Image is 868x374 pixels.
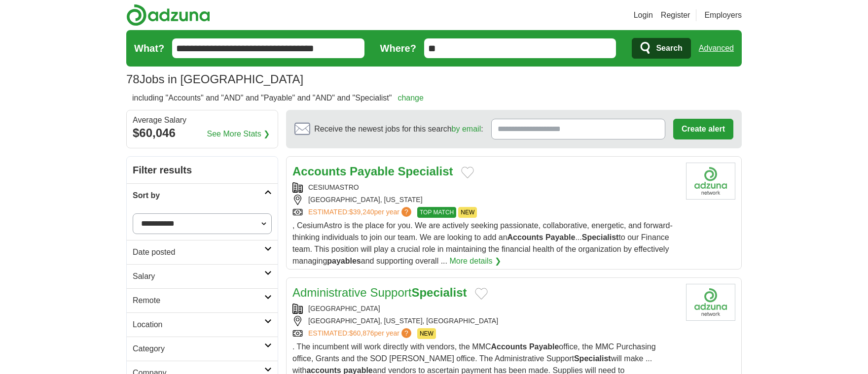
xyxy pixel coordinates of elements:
[380,41,416,56] label: Where?
[417,207,456,218] span: TOP MATCH
[582,233,619,241] strong: Specialist
[207,128,270,140] a: See More Stats ❯
[417,328,436,339] span: NEW
[292,316,678,326] div: [GEOGRAPHIC_DATA], [US_STATE], [GEOGRAPHIC_DATA]
[673,119,733,139] button: Create alert
[308,328,413,339] a: ESTIMATED:$60,876per year?
[704,9,742,21] a: Employers
[686,284,735,321] img: Company logo
[127,183,278,207] a: Sort by
[292,182,678,193] div: CESIUMASTRO
[475,288,488,300] button: Add to favorite jobs
[133,124,272,142] div: $60,046
[292,165,453,178] a: Accounts Payable Specialist
[308,207,413,218] a: ESTIMATED:$39,240per year?
[401,207,411,217] span: ?
[507,233,543,241] strong: Accounts
[461,167,474,178] button: Add to favorite jobs
[545,233,575,241] strong: Payable
[686,163,735,200] img: Company logo
[327,257,361,265] strong: payables
[656,38,682,58] span: Search
[491,342,527,351] strong: Accounts
[134,41,164,56] label: What?
[458,207,477,218] span: NEW
[398,94,424,102] a: change
[350,165,395,178] strong: Payable
[133,190,264,202] h2: Sort by
[292,165,346,178] strong: Accounts
[126,70,140,88] span: 78
[349,208,374,216] span: $39,240
[133,271,264,282] h2: Salary
[661,9,690,21] a: Register
[127,264,278,288] a: Salary
[398,165,453,178] strong: Specialist
[699,38,734,58] a: Advanced
[133,319,264,331] h2: Location
[127,312,278,337] a: Location
[133,246,264,258] h2: Date posted
[126,72,303,86] h1: Jobs in [GEOGRAPHIC_DATA]
[529,342,559,351] strong: Payable
[292,286,467,299] a: Administrative SupportSpecialist
[292,304,678,314] div: [GEOGRAPHIC_DATA]
[349,329,374,337] span: $60,876
[127,288,278,312] a: Remote
[634,9,653,21] a: Login
[292,221,673,265] span: , CesiumAstro is the place for you. We are actively seeking passionate, collaborative, energetic,...
[127,337,278,361] a: Category
[449,255,501,267] a: More details ❯
[127,240,278,264] a: Date posted
[401,328,411,338] span: ?
[126,4,210,26] img: Adzuna logo
[314,123,483,135] span: Receive the newest jobs for this search :
[133,343,264,355] h2: Category
[632,38,690,59] button: Search
[452,125,481,133] a: by email
[127,157,278,183] h2: Filter results
[574,354,611,363] strong: Specialist
[132,92,424,104] h2: including "Accounts" and "AND" and "Payable" and "AND" and "Specialist"
[292,195,678,205] div: [GEOGRAPHIC_DATA], [US_STATE]
[133,295,264,306] h2: Remote
[133,116,272,124] div: Average Salary
[411,286,467,299] strong: Specialist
